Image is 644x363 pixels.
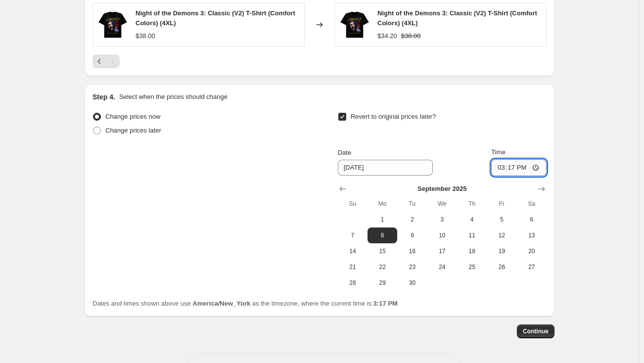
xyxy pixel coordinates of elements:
[487,196,516,212] th: Friday
[487,259,516,275] button: Friday September 26 2025
[92,54,106,68] button: Previous
[517,196,547,212] th: Saturday
[517,243,547,259] button: Saturday September 20 2025
[119,92,228,102] p: Select when the prices should change
[401,231,423,239] span: 9
[105,127,161,134] span: Change prices later
[457,227,487,243] button: Thursday September 11 2025
[431,263,453,271] span: 24
[397,275,427,291] button: Tuesday September 30 2025
[461,231,483,239] span: 11
[401,31,421,41] strike: $38.00
[457,259,487,275] button: Thursday September 25 2025
[457,212,487,227] button: Thursday September 4 2025
[192,300,250,307] b: America/New_York
[368,212,397,227] button: Monday September 1 2025
[397,259,427,275] button: Tuesday September 23 2025
[136,9,295,27] span: Night of the Demons 3: Classic (V2) T-Shirt (Comfort Colors) (4XL)
[340,10,369,40] img: NOTD-3-Classic-_V2_-Comfort-Colors_80x.png
[371,263,393,271] span: 22
[461,263,483,271] span: 25
[521,200,543,208] span: Sa
[338,259,368,275] button: Sunday September 21 2025
[336,182,350,196] button: Show previous month, August 2025
[338,149,351,156] span: Date
[431,216,453,224] span: 3
[491,159,547,176] input: 12:00
[487,212,516,227] button: Friday September 5 2025
[351,113,436,120] span: Revert to original prices later?
[338,243,368,259] button: Sunday September 14 2025
[401,247,423,255] span: 16
[397,212,427,227] button: Tuesday September 2 2025
[517,212,547,227] button: Saturday September 6 2025
[535,182,549,196] button: Show next month, October 2025
[368,196,397,212] th: Monday
[517,227,547,243] button: Saturday September 13 2025
[371,231,393,239] span: 8
[342,263,364,271] span: 21
[338,275,368,291] button: Sunday September 28 2025
[136,31,155,41] div: $38.00
[491,247,512,255] span: 19
[371,247,393,255] span: 15
[491,216,512,224] span: 5
[457,196,487,212] th: Thursday
[368,243,397,259] button: Monday September 15 2025
[461,216,483,224] span: 4
[461,200,483,208] span: Th
[377,9,537,27] span: Night of the Demons 3: Classic (V2) T-Shirt (Comfort Colors) (4XL)
[521,231,543,239] span: 13
[105,113,160,120] span: Change prices now
[427,243,457,259] button: Wednesday September 17 2025
[342,231,364,239] span: 7
[491,263,512,271] span: 26
[521,263,543,271] span: 27
[401,263,423,271] span: 23
[368,259,397,275] button: Monday September 22 2025
[368,275,397,291] button: Monday September 29 2025
[342,200,364,208] span: Su
[457,243,487,259] button: Thursday September 18 2025
[371,200,393,208] span: Mo
[371,216,393,224] span: 1
[521,247,543,255] span: 20
[487,243,516,259] button: Friday September 19 2025
[338,160,433,176] input: 8/25/2025
[92,92,115,102] h2: Step 4.
[523,327,549,335] span: Continue
[338,196,368,212] th: Sunday
[373,300,398,307] b: 3:17 PM
[427,212,457,227] button: Wednesday September 3 2025
[431,200,453,208] span: We
[342,279,364,287] span: 28
[461,247,483,255] span: 18
[92,54,120,68] nav: Pagination
[401,279,423,287] span: 30
[371,279,393,287] span: 29
[377,31,397,41] div: $34.20
[491,231,512,239] span: 12
[491,148,505,156] span: Time
[427,259,457,275] button: Wednesday September 24 2025
[368,227,397,243] button: Monday September 8 2025
[427,227,457,243] button: Wednesday September 10 2025
[342,247,364,255] span: 14
[397,227,427,243] button: Tuesday September 9 2025
[401,200,423,208] span: Tu
[401,216,423,224] span: 2
[517,324,554,338] button: Continue
[517,259,547,275] button: Saturday September 27 2025
[431,231,453,239] span: 10
[487,227,516,243] button: Friday September 12 2025
[427,196,457,212] th: Wednesday
[397,196,427,212] th: Tuesday
[431,247,453,255] span: 17
[521,216,543,224] span: 6
[338,227,368,243] button: Sunday September 7 2025
[397,243,427,259] button: Tuesday September 16 2025
[92,300,398,307] span: Dates and times shown above use as the timezone, where the current time is
[491,200,512,208] span: Fr
[98,10,128,40] img: NOTD-3-Classic-_V2_-Comfort-Colors_80x.png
